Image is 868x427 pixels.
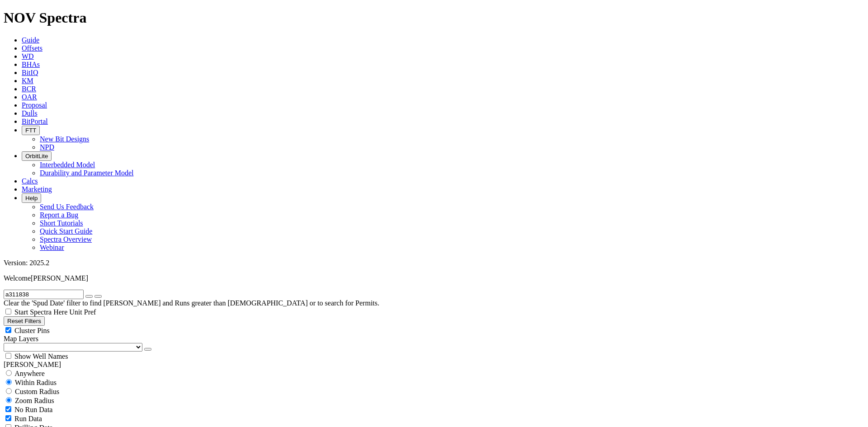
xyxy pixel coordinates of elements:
button: Reset Filters [4,316,45,326]
a: Send Us Feedback [40,203,94,211]
a: WD [22,52,34,60]
span: Map Layers [4,335,38,343]
span: Unit Pref [69,308,96,316]
span: FTT [25,127,36,134]
a: Durability and Parameter Model [40,169,134,177]
button: FTT [22,126,40,135]
div: [PERSON_NAME] [4,361,864,369]
div: Version: 2025.2 [4,259,864,267]
a: New Bit Designs [40,135,89,143]
button: OrbitLite [22,151,52,161]
span: OrbitLite [25,153,48,160]
span: Start Spectra Here [14,308,67,316]
span: Within Radius [15,379,57,386]
a: NPD [40,143,54,151]
p: Welcome [4,274,864,282]
a: Guide [22,36,39,44]
span: [PERSON_NAME] [31,274,88,282]
span: Zoom Radius [15,397,54,404]
span: Run Data [14,415,42,422]
input: Start Spectra Here [5,309,11,314]
a: Short Tutorials [40,219,83,227]
a: Quick Start Guide [40,227,92,235]
a: Spectra Overview [40,235,92,243]
a: KM [22,77,33,84]
button: Help [22,193,41,203]
a: Proposal [22,101,47,109]
a: Dulls [22,109,38,117]
a: BHAs [22,61,40,68]
span: Show Well Names [14,352,68,360]
a: BitPortal [22,117,48,125]
a: Calcs [22,177,38,185]
input: Search [4,290,84,299]
a: Offsets [22,44,42,52]
h1: NOV Spectra [4,9,864,26]
span: Help [25,195,38,202]
span: Cluster Pins [14,327,50,334]
span: No Run Data [14,406,52,413]
span: Clear the 'Spud Date' filter to find [PERSON_NAME] and Runs greater than [DEMOGRAPHIC_DATA] or to... [4,299,379,307]
a: Interbedded Model [40,161,95,169]
a: BCR [22,85,36,93]
a: OAR [22,93,37,101]
span: Anywhere [14,370,45,377]
a: BitIQ [22,69,38,76]
a: Marketing [22,185,52,193]
a: Report a Bug [40,211,78,219]
span: Custom Radius [15,388,59,395]
a: Webinar [40,244,64,251]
